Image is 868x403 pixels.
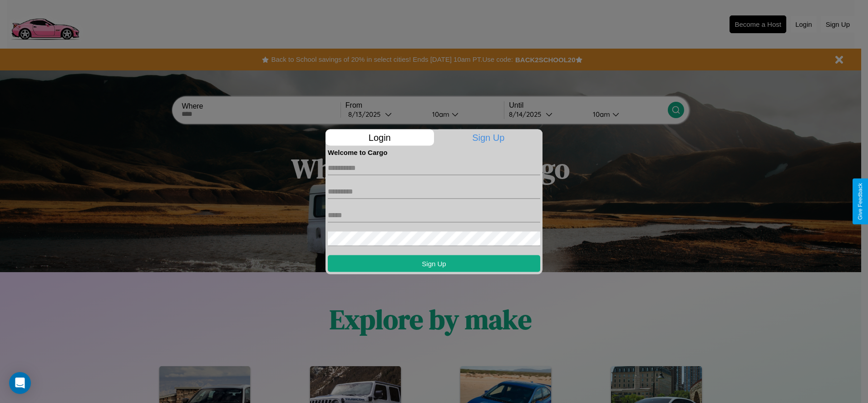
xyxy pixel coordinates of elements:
[434,129,543,145] p: Sign Up
[328,255,540,272] button: Sign Up
[328,148,540,156] h4: Welcome to Cargo
[857,183,863,220] div: Give Feedback
[325,129,434,145] p: Login
[9,372,31,394] div: Open Intercom Messenger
